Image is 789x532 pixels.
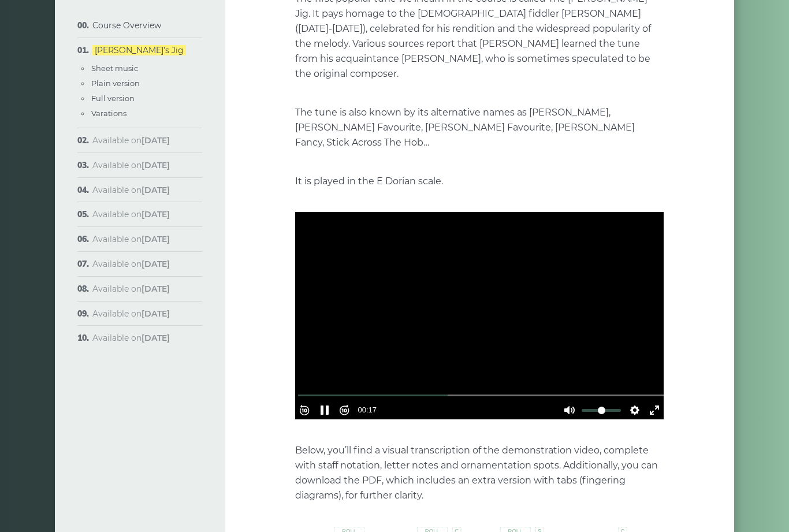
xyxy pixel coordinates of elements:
strong: [DATE] [142,284,170,294]
span: Available on [92,185,170,195]
strong: [DATE] [142,209,170,220]
strong: [DATE] [142,135,170,146]
span: Available on [92,333,170,343]
strong: [DATE] [142,185,170,195]
a: Plain version [91,79,140,88]
span: Available on [92,259,170,269]
span: Available on [92,160,170,170]
span: Available on [92,234,170,244]
strong: [DATE] [142,333,170,343]
strong: [DATE] [142,234,170,244]
a: Full version [91,94,135,103]
span: Available on [92,308,170,319]
a: Sheet music [91,64,138,73]
strong: [DATE] [142,308,170,319]
span: Available on [92,209,170,220]
span: Available on [92,135,170,146]
p: It is played in the E Dorian scale. [295,174,664,189]
p: The tune is also known by its alternative names as [PERSON_NAME], [PERSON_NAME] Favourite, [PERSO... [295,105,664,150]
p: Below, you’ll find a visual transcription of the demonstration video, complete with staff notatio... [295,443,664,503]
a: [PERSON_NAME]’s Jig [92,45,186,55]
a: Varations [91,109,126,118]
strong: [DATE] [142,259,170,269]
a: Course Overview [92,20,161,31]
span: Available on [92,284,170,294]
strong: [DATE] [142,160,170,170]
